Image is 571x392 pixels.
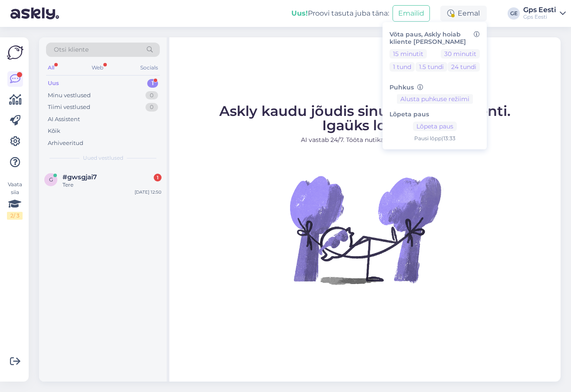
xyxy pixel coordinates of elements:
[7,212,23,220] div: 2 / 3
[416,62,447,72] button: 1.5 tundi
[291,8,389,19] div: Proovi tasuta juba täna:
[397,94,473,104] button: Alusta puhkuse režiimi
[48,103,90,112] div: Tiimi vestlused
[440,6,487,21] div: Eemal
[48,139,83,148] div: Arhiveeritud
[90,62,105,73] div: Web
[287,152,443,308] img: No Chat active
[508,7,520,20] div: GE
[523,7,556,13] div: Gps Eesti
[83,154,123,162] span: Uued vestlused
[448,62,480,72] button: 24 tundi
[7,181,23,220] div: Vaata siia
[135,189,162,195] div: [DATE] 12:50
[393,5,430,22] button: Emailid
[63,181,162,189] div: Tere
[523,7,566,20] a: Gps EestiGps Eesti
[145,91,158,100] div: 0
[389,31,480,46] h6: Võta paus, Askly hoiab kliente [PERSON_NAME]
[46,62,56,73] div: All
[63,173,97,181] span: #gwsgjai7
[389,135,480,142] div: Pausi lõpp | 13:33
[48,127,60,135] div: Kõik
[48,79,59,88] div: Uus
[413,122,457,131] button: Lõpeta paus
[389,62,415,72] button: 1 tund
[154,174,162,181] div: 1
[441,49,480,59] button: 30 minutit
[219,102,511,134] span: Askly kaudu jõudis sinuni juba klienti. Igaüks loeb.
[7,44,23,61] img: Askly Logo
[389,111,480,118] h6: Lõpeta paus
[145,103,158,112] div: 0
[139,62,160,73] div: Socials
[219,135,511,145] p: AI vastab 24/7. Tööta nutikamalt juba täna.
[389,49,427,59] button: 15 minutit
[389,84,480,91] h6: Puhkus
[48,91,91,100] div: Minu vestlused
[523,13,556,20] div: Gps Eesti
[147,79,158,88] div: 1
[48,115,80,124] div: AI Assistent
[291,9,308,17] b: Uus!
[49,176,53,183] span: g
[54,45,89,54] span: Otsi kliente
